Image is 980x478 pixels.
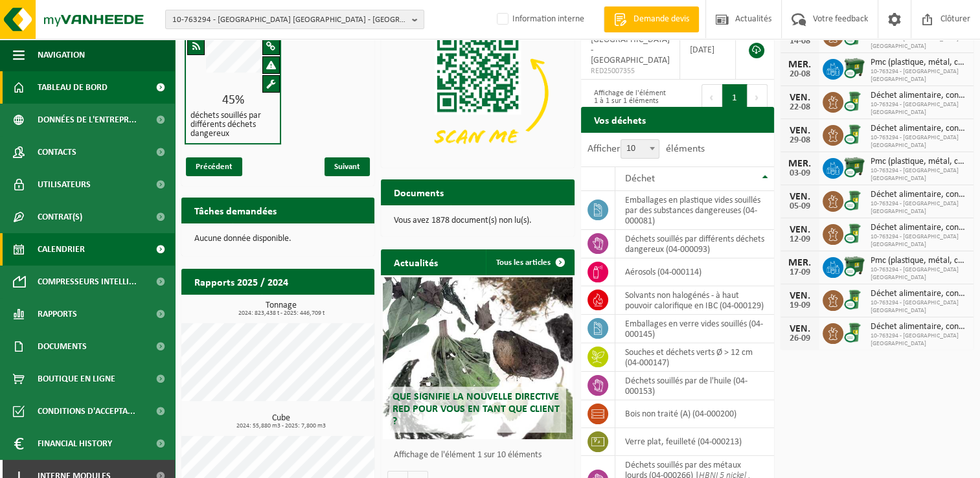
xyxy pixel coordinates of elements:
span: 10-763294 - [GEOGRAPHIC_DATA] [GEOGRAPHIC_DATA] [871,332,967,348]
span: 10-763294 - [GEOGRAPHIC_DATA] [GEOGRAPHIC_DATA] [871,35,967,51]
span: Rapports [38,298,77,330]
span: Précédent [186,157,242,176]
div: Affichage de l'élément 1 à 1 sur 1 éléments [587,83,671,111]
p: Vous avez 1878 document(s) non lu(s). [394,216,561,225]
div: 26-09 [787,334,813,343]
td: souches et déchets verts Ø > 12 cm (04-000147) [615,343,774,372]
span: Pmc (plastique, métal, carton boisson) (industriel) [871,256,967,266]
span: Conditions d'accepta... [38,395,135,427]
div: 12-09 [787,235,813,244]
div: 05-09 [787,202,813,211]
div: MER. [787,60,813,70]
div: VEN. [787,93,813,103]
img: WB-1100-CU [843,156,865,178]
td: déchets souillés par de l'huile (04-000153) [615,372,774,400]
span: 10-763294 - [GEOGRAPHIC_DATA] [GEOGRAPHIC_DATA] [871,266,967,282]
span: 10 [621,139,659,159]
td: emballages en plastique vides souillés par des substances dangereuses (04-000081) [615,191,774,230]
div: VEN. [787,192,813,202]
span: Pmc (plastique, métal, carton boisson) (industriel) [871,157,967,167]
div: VEN. [787,225,813,235]
span: Pmc (plastique, métal, carton boisson) (industriel) [871,58,967,68]
div: VEN. [787,291,813,301]
span: Déchet alimentaire, contenant des produits d'origine animale, non emballé, catég... [871,289,967,299]
button: 10-763294 - [GEOGRAPHIC_DATA] [GEOGRAPHIC_DATA] - [GEOGRAPHIC_DATA] [165,10,424,29]
span: Tableau de bord [38,71,108,104]
span: Compresseurs intelli... [38,266,137,298]
img: WB-0240-CU [843,189,865,211]
img: WB-1100-CU [843,57,865,79]
img: WB-0240-CU [843,123,865,145]
div: 17-09 [787,268,813,277]
span: Déchet alimentaire, contenant des produits d'origine animale, non emballé, catég... [871,91,967,101]
span: RED25007355 [591,66,670,76]
span: Boutique en ligne [38,363,115,395]
img: WB-0240-CU [843,90,865,112]
span: Déchet alimentaire, contenant des produits d'origine animale, non emballé, catég... [871,190,967,200]
span: Navigation [38,39,85,71]
span: 10-763294 - [GEOGRAPHIC_DATA] [GEOGRAPHIC_DATA] [871,68,967,84]
h3: Tonnage [188,301,374,317]
span: 10 [621,140,659,158]
img: WB-0240-CU [843,321,865,343]
span: 10-763294 - [GEOGRAPHIC_DATA] [GEOGRAPHIC_DATA] - [GEOGRAPHIC_DATA] [172,10,407,30]
span: HOGANAS [GEOGRAPHIC_DATA] - [GEOGRAPHIC_DATA] [591,25,670,65]
img: WB-0240-CU [843,222,865,244]
span: Déchet alimentaire, contenant des produits d'origine animale, non emballé, catég... [871,223,967,233]
p: Affichage de l'élément 1 sur 10 éléments [394,451,567,460]
div: 14-08 [787,37,813,46]
span: Déchet [625,174,655,184]
span: Utilisateurs [38,168,91,201]
label: Afficher éléments [587,144,705,154]
h2: Rapports 2025 / 2024 [181,269,301,294]
span: Financial History [38,427,112,460]
span: Déchet alimentaire, contenant des produits d'origine animale, non emballé, catég... [871,124,967,134]
div: MER. [787,258,813,268]
td: emballages en verre vides souillés (04-000145) [615,315,774,343]
div: 29-08 [787,136,813,145]
h2: Actualités [381,249,451,275]
button: Previous [701,84,722,110]
td: [DATE] [680,20,736,80]
span: 10-763294 - [GEOGRAPHIC_DATA] [GEOGRAPHIC_DATA] [871,233,967,249]
td: déchets souillés par différents déchets dangereux (04-000093) [615,230,774,258]
span: 10-763294 - [GEOGRAPHIC_DATA] [GEOGRAPHIC_DATA] [871,167,967,183]
h3: Cube [188,414,374,429]
p: Aucune donnée disponible. [194,234,361,244]
div: VEN. [787,126,813,136]
span: 10-763294 - [GEOGRAPHIC_DATA] [GEOGRAPHIC_DATA] [871,101,967,117]
div: 45% [186,94,280,107]
h2: Vos déchets [581,107,659,132]
a: Que signifie la nouvelle directive RED pour vous en tant que client ? [383,277,572,439]
h4: déchets souillés par différents déchets dangereux [190,111,275,139]
span: 2024: 823,438 t - 2025: 446,709 t [188,310,374,317]
span: Données de l'entrepr... [38,104,137,136]
img: WB-1100-CU [843,255,865,277]
td: verre plat, feuilleté (04-000213) [615,428,774,456]
span: Calendrier [38,233,85,266]
button: 1 [722,84,747,110]
div: VEN. [787,324,813,334]
span: 10-763294 - [GEOGRAPHIC_DATA] [GEOGRAPHIC_DATA] [871,299,967,315]
h2: Tâches demandées [181,198,290,223]
td: solvants non halogénés - à haut pouvoir calorifique en IBC (04-000129) [615,286,774,315]
button: Next [747,84,768,110]
div: MER. [787,159,813,169]
span: Demande devis [630,13,692,26]
h2: Documents [381,179,457,205]
span: 2024: 55,880 m3 - 2025: 7,800 m3 [188,423,374,429]
div: 19-09 [787,301,813,310]
img: WB-0240-CU [843,288,865,310]
span: Contacts [38,136,76,168]
a: Consulter les rapports [262,294,373,320]
span: Suivant [325,157,370,176]
td: aérosols (04-000114) [615,258,774,286]
div: 03-09 [787,169,813,178]
span: Que signifie la nouvelle directive RED pour vous en tant que client ? [393,392,560,427]
span: 10-763294 - [GEOGRAPHIC_DATA] [GEOGRAPHIC_DATA] [871,134,967,150]
td: bois non traité (A) (04-000200) [615,400,774,428]
span: Contrat(s) [38,201,82,233]
span: 10-763294 - [GEOGRAPHIC_DATA] [GEOGRAPHIC_DATA] [871,200,967,216]
div: 20-08 [787,70,813,79]
span: Documents [38,330,87,363]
